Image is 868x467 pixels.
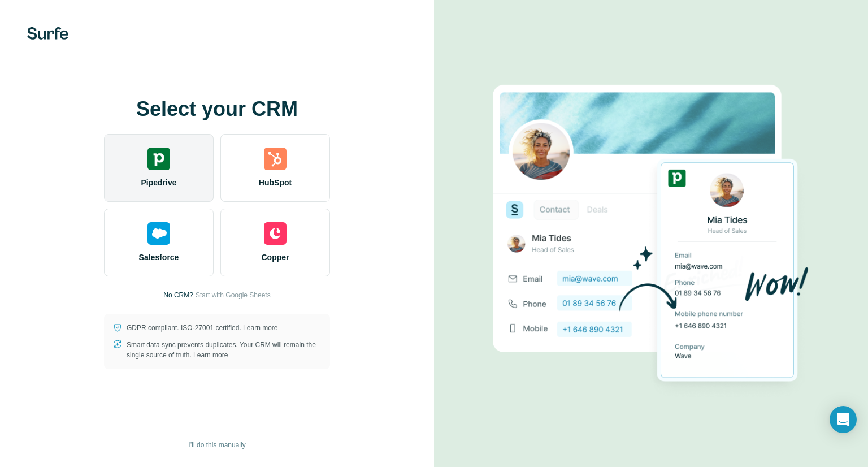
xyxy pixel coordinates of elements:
p: No CRM? [163,290,193,300]
p: GDPR compliant. ISO-27001 certified. [127,323,277,333]
a: Learn more [243,324,277,332]
button: I’ll do this manually [180,436,253,453]
img: pipedrive's logo [147,148,170,170]
a: Learn more [193,351,228,359]
img: PIPEDRIVE image [493,66,809,401]
h1: Select your CRM [104,98,330,120]
span: Copper [262,252,289,263]
img: copper's logo [264,222,287,245]
img: salesforce's logo [147,222,170,245]
span: I’ll do this manually [188,440,245,450]
img: Surfe's logo [27,27,68,40]
span: Pipedrive [141,177,176,188]
button: Start with Google Sheets [196,290,271,300]
div: Open Intercom Messenger [830,406,857,433]
img: hubspot's logo [264,148,287,170]
span: Salesforce [139,252,179,263]
span: HubSpot [259,177,292,188]
p: Smart data sync prevents duplicates. Your CRM will remain the single source of truth. [127,340,321,360]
